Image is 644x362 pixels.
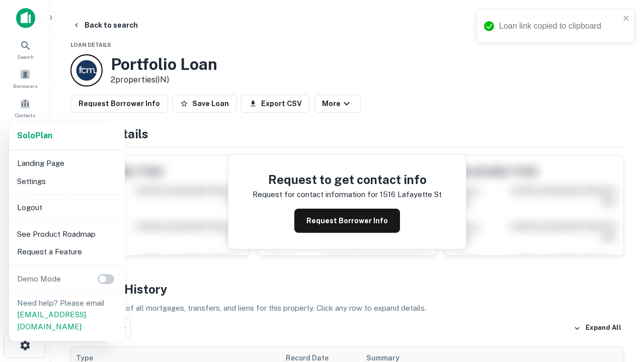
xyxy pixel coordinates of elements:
[13,172,121,191] li: Settings
[17,130,52,142] a: SoloPlan
[13,225,121,243] li: See Product Roadmap
[499,20,620,32] div: Loan link copied to clipboard
[13,199,121,217] li: Logout
[623,14,630,24] button: close
[13,273,65,285] p: Demo Mode
[17,297,117,333] p: Need help? Please email
[17,310,86,331] a: [EMAIL_ADDRESS][DOMAIN_NAME]
[17,131,52,140] strong: Solo Plan
[13,154,121,172] li: Landing Page
[594,282,644,330] iframe: Chat Widget
[13,243,121,261] li: Request a Feature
